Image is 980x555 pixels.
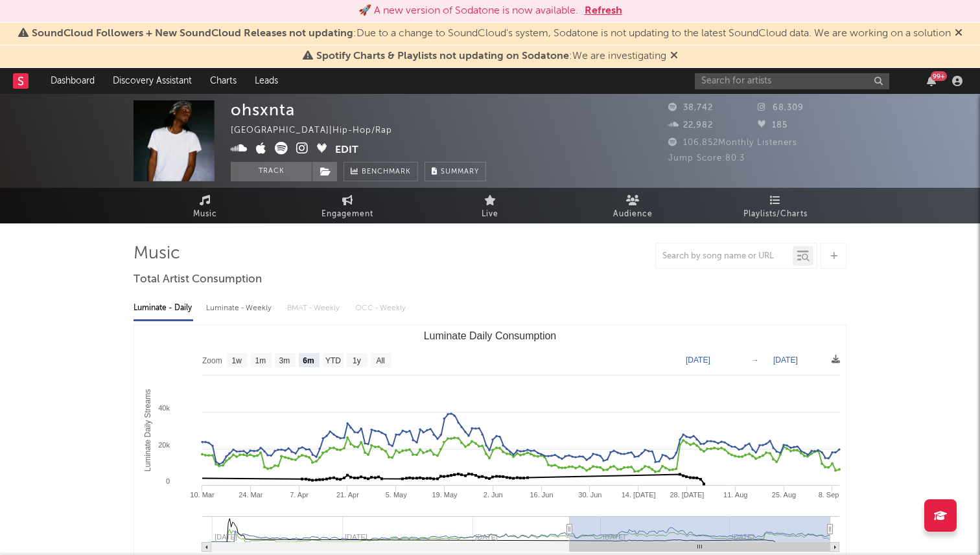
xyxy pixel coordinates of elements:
[578,491,601,499] text: 30. Jun
[276,188,419,223] a: Engagement
[41,68,104,94] a: Dashboard
[303,356,314,365] text: 6m
[134,188,276,223] a: Music
[441,168,479,176] span: Summary
[668,139,797,147] span: 106,852 Monthly Listeners
[353,356,361,365] text: 1y
[134,297,193,319] div: Luminate - Daily
[344,162,418,181] a: Benchmark
[931,71,947,81] div: 99 +
[670,51,678,62] span: Dismiss
[158,404,170,412] text: 40k
[622,491,656,499] text: 14. [DATE]
[695,73,889,89] input: Search for artists
[561,188,704,223] a: Audience
[190,491,215,499] text: 10. Mar
[231,100,295,119] div: ohsxnta
[358,3,578,19] div: 🚀 A new version of Sodatone is now available.
[424,330,557,341] text: Luminate Daily Consumption
[758,121,787,130] span: 185
[668,154,745,163] span: Jump Score: 80.3
[246,68,287,94] a: Leads
[316,51,569,62] span: Spotify Charts & Playlists not updating on Sodatone
[134,272,262,288] span: Total Artist Consumption
[686,356,710,365] text: [DATE]
[239,491,263,499] text: 24. Mar
[232,356,242,365] text: 1w
[927,76,936,86] button: 99+
[482,207,498,222] span: Live
[386,491,408,499] text: 5. May
[32,28,353,39] span: SoundCloud Followers + New SoundCloud Releases not updating
[231,123,407,139] div: [GEOGRAPHIC_DATA] | Hip-Hop/Rap
[751,356,759,365] text: →
[321,207,373,222] span: Engagement
[530,491,554,499] text: 16. Jun
[193,207,217,222] span: Music
[336,491,359,499] text: 21. Apr
[158,441,170,449] text: 20k
[772,491,796,499] text: 25. Aug
[484,491,503,499] text: 2. Jun
[656,251,793,262] input: Search by song name or URL
[335,142,358,158] button: Edit
[376,356,384,365] text: All
[201,68,246,94] a: Charts
[202,356,222,365] text: Zoom
[104,68,201,94] a: Discovery Assistant
[425,162,486,181] button: Summary
[819,491,839,499] text: 8. Sep
[585,3,622,19] button: Refresh
[255,356,266,365] text: 1m
[231,162,312,181] button: Track
[143,389,152,471] text: Luminate Daily Streams
[362,164,411,180] span: Benchmark
[758,104,804,112] span: 68,309
[613,207,653,222] span: Audience
[704,188,846,223] a: Playlists/Charts
[325,356,341,365] text: YTD
[955,28,962,39] span: Dismiss
[419,188,561,223] a: Live
[773,356,798,365] text: [DATE]
[32,28,951,39] span: : Due to a change to SoundCloud's system, Sodatone is not updating to the latest SoundCloud data....
[316,51,666,62] span: : We are investigating
[206,297,274,319] div: Luminate - Weekly
[668,104,713,112] span: 38,742
[432,491,458,499] text: 19. May
[668,121,713,130] span: 22,982
[290,491,309,499] text: 7. Apr
[166,477,170,485] text: 0
[723,491,747,499] text: 11. Aug
[743,207,808,222] span: Playlists/Charts
[670,491,704,499] text: 28. [DATE]
[279,356,290,365] text: 3m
